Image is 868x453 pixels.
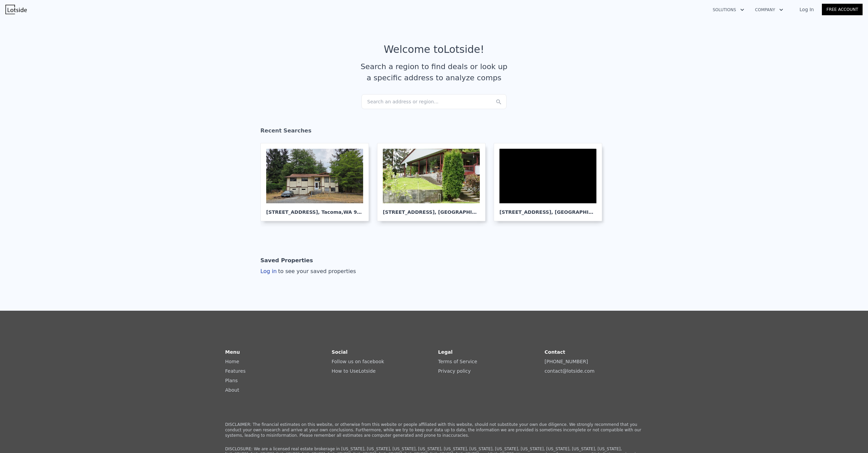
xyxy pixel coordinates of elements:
button: Company [750,4,789,16]
strong: Contact [545,349,565,355]
div: Main Display [499,149,596,203]
p: DISCLAIMER: The financial estimates on this website, or otherwise from this website or people aff... [225,422,643,438]
div: Recent Searches [260,121,608,143]
div: Welcome to Lotside ! [384,43,485,56]
div: [STREET_ADDRESS] , [GEOGRAPHIC_DATA] [499,203,596,215]
a: [PHONE_NUMBER] [545,359,588,364]
a: How to UseLotside [332,368,376,374]
a: Plans [225,378,238,383]
a: Terms of Service [438,359,477,364]
span: to see your saved properties [277,268,356,274]
div: Log in [260,267,356,275]
strong: Menu [225,349,240,355]
div: [STREET_ADDRESS] , Tacoma [266,203,363,215]
a: contact@lotside.com [545,368,594,374]
div: [STREET_ADDRESS] , [GEOGRAPHIC_DATA] [383,203,480,215]
a: About [225,387,239,393]
a: Free Account [822,4,863,15]
img: Lotside [5,5,27,14]
a: Privacy policy [438,368,471,374]
span: , WA 98444 [341,209,370,215]
a: [STREET_ADDRESS], [GEOGRAPHIC_DATA] [377,143,491,221]
div: Map [499,149,596,203]
a: Follow us on facebook [332,359,384,364]
div: Saved Properties [260,254,313,267]
a: Map [STREET_ADDRESS], [GEOGRAPHIC_DATA] [494,143,608,221]
a: [STREET_ADDRESS], Tacoma,WA 98444 [260,143,374,221]
strong: Social [332,349,348,355]
a: Log In [791,6,822,13]
a: Home [225,359,239,364]
button: Solutions [707,4,750,16]
div: Search a region to find deals or look up a specific address to analyze comps [358,61,510,83]
strong: Legal [438,349,453,355]
div: Search an address or region... [361,94,507,109]
a: Features [225,368,245,374]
